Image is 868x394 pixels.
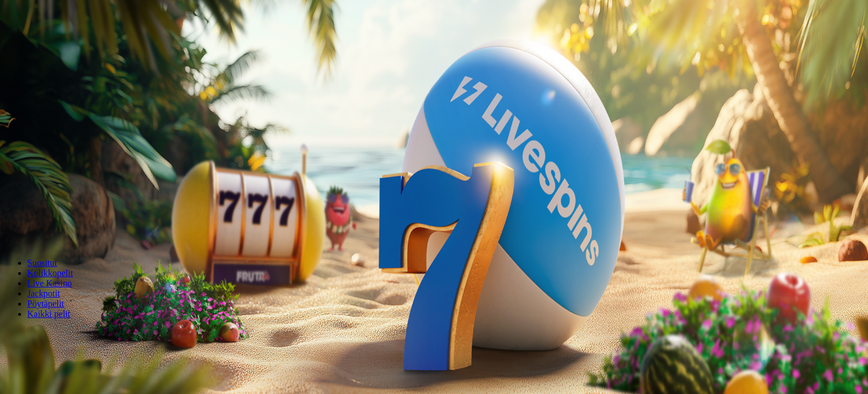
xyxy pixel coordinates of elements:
[27,258,57,268] a: Suositut
[5,239,863,340] header: Lobby
[27,309,70,319] a: Kaikki pelit
[27,268,73,278] a: Kolikkopelit
[27,299,64,308] a: Pöytäpelit
[27,289,60,298] a: Jackpotit
[27,278,72,288] a: Live Kasino
[5,239,863,319] nav: Lobby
